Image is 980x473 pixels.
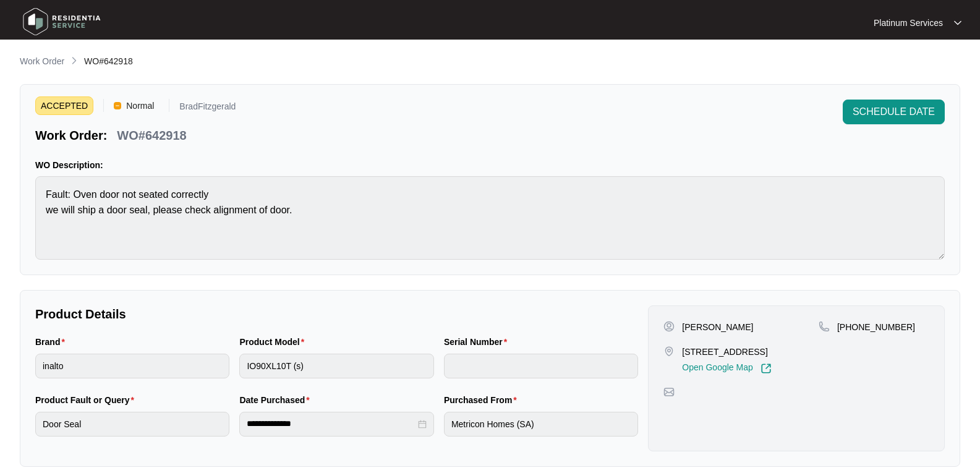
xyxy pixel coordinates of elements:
[35,354,229,378] input: Brand
[874,17,943,29] p: Platinum Services
[114,102,121,109] img: Vercel Logo
[35,159,945,171] p: WO Description:
[837,321,915,333] p: [PHONE_NUMBER]
[444,394,522,406] label: Purchased From
[17,55,67,69] a: Work Order
[663,346,675,357] img: map-pin
[239,394,314,406] label: Date Purchased
[117,127,186,144] p: WO#642918
[35,127,107,144] p: Work Order:
[954,20,961,26] img: dropdown arrow
[819,321,830,332] img: map-pin
[179,102,236,115] p: BradFitzgerald
[444,336,512,348] label: Serial Number
[35,176,945,260] textarea: Fault: Oven door not seated correctly we will ship a door seal, please check alignment of door.
[35,412,229,437] input: Product Fault or Query
[239,354,433,378] input: Product Model
[35,336,70,348] label: Brand
[35,394,139,406] label: Product Fault or Query
[853,104,935,119] span: SCHEDULE DATE
[19,3,105,40] img: residentia service logo
[84,56,133,66] span: WO#642918
[761,363,772,374] img: Link-External
[444,412,638,437] input: Purchased From
[35,96,93,115] span: ACCEPTED
[239,336,309,348] label: Product Model
[35,305,638,323] p: Product Details
[843,100,945,124] button: SCHEDULE DATE
[663,321,675,332] img: user-pin
[682,363,771,374] a: Open Google Map
[121,96,159,115] span: Normal
[663,386,675,398] img: map-pin
[444,354,638,378] input: Serial Number
[20,55,64,67] p: Work Order
[682,346,771,358] p: [STREET_ADDRESS]
[69,56,79,66] img: chevron-right
[682,321,753,333] p: [PERSON_NAME]
[247,417,415,430] input: Date Purchased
